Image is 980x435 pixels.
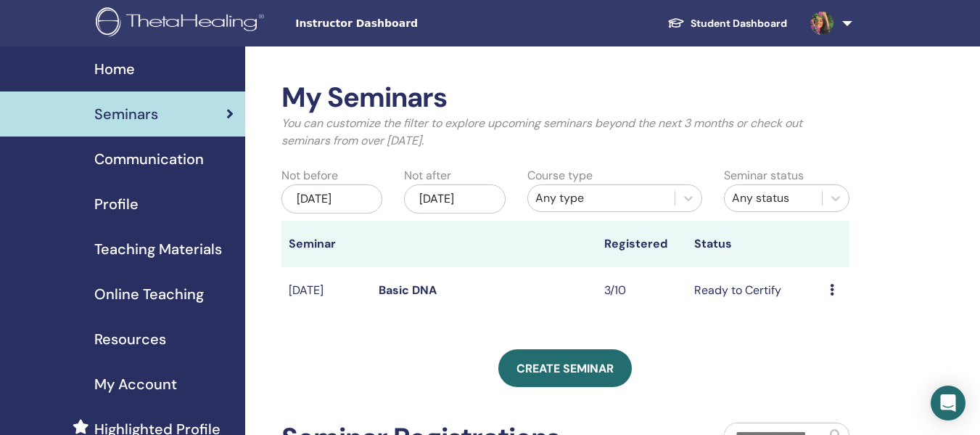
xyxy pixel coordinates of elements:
span: Communication [94,148,204,170]
div: Any type [535,190,667,207]
span: Teaching Materials [94,238,222,260]
a: Create seminar [498,349,632,387]
div: [DATE] [404,184,505,214]
span: Profile [94,193,139,215]
label: Seminar status [724,167,804,184]
span: Instructor Dashboard [295,16,513,31]
div: [DATE] [281,184,382,214]
span: Resources [94,328,166,350]
span: Home [94,58,135,80]
img: logo.png [96,7,269,40]
label: Course type [527,167,593,184]
th: Seminar [281,221,371,267]
span: Online Teaching [94,283,204,305]
img: graduation-cap-white.svg [667,17,685,29]
a: Basic DNA [379,282,437,298]
label: Not after [404,167,451,184]
div: Open Intercom Messenger [931,386,965,420]
a: Student Dashboard [656,10,799,37]
td: Ready to Certify [687,267,822,314]
h2: My Seminars [281,81,849,115]
th: Registered [597,221,687,267]
span: My Account [94,373,177,395]
img: default.jpg [810,12,833,35]
td: [DATE] [281,267,371,314]
span: Create seminar [516,361,614,376]
div: Any status [732,190,815,207]
td: 3/10 [597,267,687,314]
span: Seminars [94,103,158,125]
th: Status [687,221,822,267]
label: Not before [281,167,338,184]
p: You can customize the filter to explore upcoming seminars beyond the next 3 months or check out s... [281,115,849,150]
